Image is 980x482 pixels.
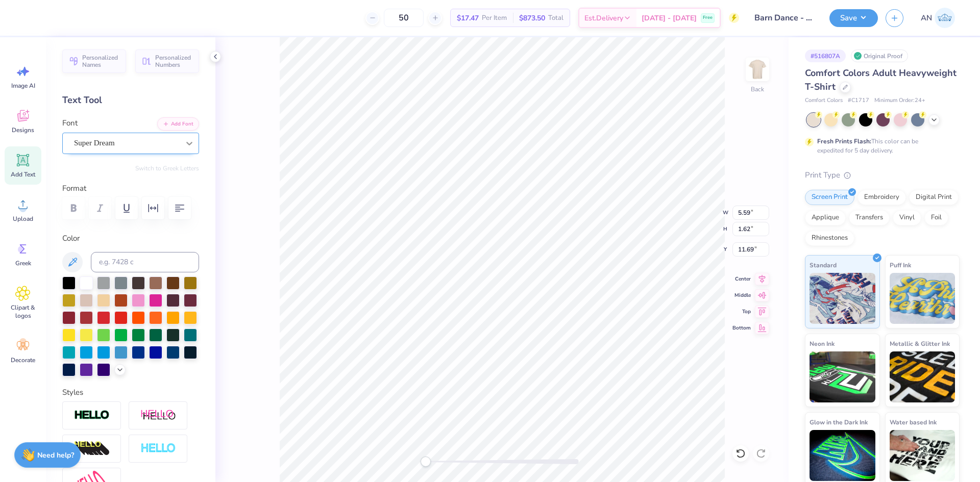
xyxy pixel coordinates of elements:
span: [DATE] - [DATE] [642,13,697,23]
img: Arlo Noche [935,8,955,28]
img: Puff Ink [890,273,955,324]
span: Middle [732,291,751,299]
div: Rhinestones [805,231,854,246]
div: Print Type [805,169,960,181]
input: – – [384,9,424,27]
span: AN [921,12,932,24]
img: Back [747,59,768,80]
div: Applique [805,210,846,225]
strong: Need help? [37,450,74,460]
span: Standard [810,260,837,270]
label: Font [62,117,78,129]
span: Bottom [732,324,751,332]
span: $17.47 [457,13,479,23]
span: Personalized Names [82,54,120,68]
div: Embroidery [857,190,906,205]
div: Screen Print [805,190,854,205]
button: Personalized Names [62,49,126,73]
span: # C1717 [848,96,869,105]
div: Foil [924,210,948,225]
label: Styles [62,387,83,398]
a: AN [916,8,960,28]
span: Clipart & logos [6,303,40,320]
span: Glow in the Dark Ink [810,417,868,427]
img: Negative Space [140,443,176,454]
div: Transfers [849,210,890,225]
span: Comfort Colors [805,96,843,105]
span: Designs [12,126,34,134]
span: Add Text [11,170,35,179]
span: Metallic & Glitter Ink [890,338,950,349]
strong: Fresh Prints Flash: [817,137,871,145]
button: Personalized Numbers [135,49,199,73]
img: Standard [810,273,875,324]
div: Vinyl [893,210,921,225]
span: Neon Ink [810,338,835,349]
div: Accessibility label [421,456,431,467]
span: Image AI [11,82,35,90]
span: Water based Ink [890,417,937,427]
img: Water based Ink [890,430,955,481]
span: $873.50 [519,13,545,23]
div: Original Proof [851,49,908,62]
div: Back [751,85,764,94]
span: Comfort Colors Adult Heavyweight T-Shirt [805,67,957,93]
label: Color [62,233,199,244]
div: # 516807A [805,49,846,62]
span: Upload [13,215,33,223]
label: Format [62,183,199,194]
img: Shadow [140,409,176,422]
span: Per Item [482,13,507,23]
img: Stroke [74,410,110,421]
span: Total [548,13,563,23]
span: Decorate [11,356,35,364]
div: Text Tool [62,93,199,107]
img: 3D Illusion [74,441,110,457]
input: Untitled Design [747,8,822,28]
span: Center [732,275,751,283]
button: Switch to Greek Letters [135,164,199,172]
span: Est. Delivery [584,13,623,23]
div: This color can be expedited for 5 day delivery. [817,137,943,155]
span: Greek [15,259,31,267]
span: Top [732,308,751,316]
button: Add Font [157,117,199,131]
span: Minimum Order: 24 + [874,96,925,105]
span: Free [703,14,713,21]
span: Puff Ink [890,260,911,270]
button: Save [829,9,878,27]
div: Digital Print [909,190,959,205]
img: Metallic & Glitter Ink [890,351,955,402]
input: e.g. 7428 c [91,252,199,272]
span: Personalized Numbers [155,54,193,68]
img: Glow in the Dark Ink [810,430,875,481]
img: Neon Ink [810,351,875,402]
